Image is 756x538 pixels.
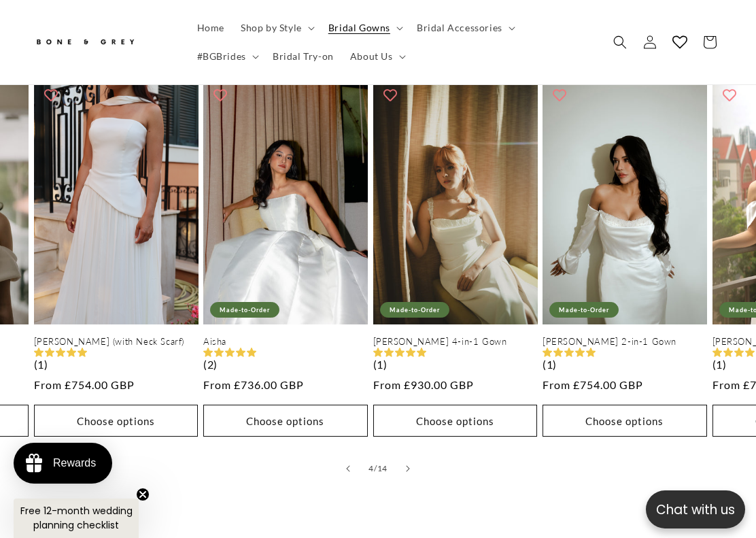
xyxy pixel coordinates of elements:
[377,82,404,109] button: Add to wishlist
[34,31,136,54] img: Bone and Grey Bridal
[197,22,224,34] span: Home
[29,26,175,58] a: Bone and Grey Bridal
[273,50,334,63] span: Bridal Try-on
[546,82,573,109] button: Add to wishlist
[136,488,150,501] button: Close teaser
[264,42,342,71] a: Bridal Try-on
[350,50,393,63] span: About Us
[409,14,521,42] summary: Bridal Accessories
[203,336,368,348] a: Aisha
[203,405,368,437] button: Choose options
[34,405,199,437] button: Choose options
[207,82,234,109] button: Add to wishlist
[189,14,233,42] a: Home
[14,499,139,538] div: Free 12-month wedding planning checklistClose teaser
[646,490,745,528] button: Open chatbox
[241,22,302,34] span: Shop by Style
[333,454,363,484] button: Slide left
[20,504,133,532] span: Free 12-month wedding planning checklist
[233,14,320,42] summary: Shop by Style
[543,405,707,437] button: Choose options
[716,82,743,109] button: Add to wishlist
[342,42,411,71] summary: About Us
[417,22,502,34] span: Bridal Accessories
[34,336,199,348] a: [PERSON_NAME] (with Neck Scarf)
[320,14,409,42] summary: Bridal Gowns
[373,405,538,437] button: Choose options
[53,457,96,469] div: Rewards
[374,462,377,475] span: /
[328,22,390,34] span: Bridal Gowns
[37,82,65,109] button: Add to wishlist
[605,27,635,57] summary: Search
[543,336,707,348] a: [PERSON_NAME] 2-in-1 Gown
[197,50,246,63] span: #BGBrides
[377,462,388,475] span: 14
[393,454,423,484] button: Slide right
[373,336,538,348] a: [PERSON_NAME] 4-in-1 Gown
[368,462,374,475] span: 4
[189,42,264,71] summary: #BGBrides
[646,500,745,520] p: Chat with us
